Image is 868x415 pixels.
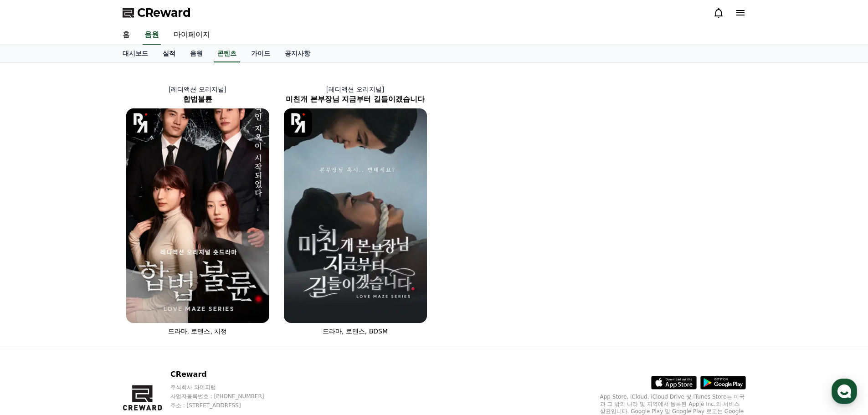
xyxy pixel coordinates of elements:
[277,45,318,62] a: 공지사항
[126,108,269,323] img: 합법불륜
[170,402,282,409] p: 주소 : [STREET_ADDRESS]
[143,26,161,45] a: 음원
[183,45,210,62] a: 음원
[244,45,277,62] a: 가이드
[170,384,282,391] p: 주식회사 와이피랩
[83,303,94,310] span: 대화
[277,94,434,105] h2: 미친개 본부장님 지금부터 길들이겠습니다
[60,289,118,312] a: 대화
[168,328,227,335] span: 드라마, 로맨스, 치정
[277,85,434,94] p: [레디액션 오리지널]
[126,108,155,137] img: [object Object] Logo
[118,289,175,312] a: 설정
[284,108,313,137] img: [object Object] Logo
[123,5,191,20] a: CReward
[284,108,427,323] img: 미친개 본부장님 지금부터 길들이겠습니다
[166,26,217,45] a: 마이페이지
[29,302,34,310] span: 홈
[115,45,155,62] a: 대시보드
[323,328,388,335] span: 드라마, 로맨스, BDSM
[119,94,277,105] h2: 합법불륜
[170,369,282,380] p: CReward
[277,77,434,343] a: [레디액션 오리지널] 미친개 본부장님 지금부터 길들이겠습니다 미친개 본부장님 지금부터 길들이겠습니다 [object Object] Logo 드라마, 로맨스, BDSM
[214,45,240,62] a: 콘텐츠
[115,26,137,45] a: 홈
[155,45,183,62] a: 실적
[119,85,277,94] p: [레디액션 오리지널]
[170,393,282,400] p: 사업자등록번호 : [PHONE_NUMBER]
[137,5,191,20] span: CReward
[119,77,277,343] a: [레디액션 오리지널] 합법불륜 합법불륜 [object Object] Logo 드라마, 로맨스, 치정
[141,302,152,310] span: 설정
[3,289,60,312] a: 홈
